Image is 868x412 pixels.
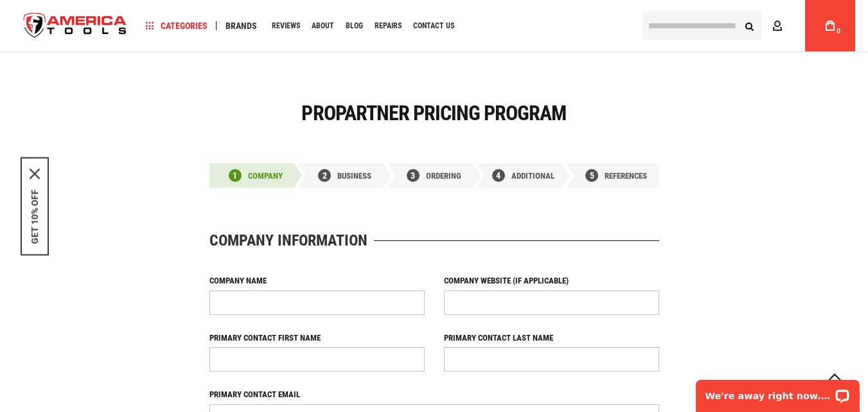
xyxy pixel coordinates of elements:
span: Primary Contact Last Name [444,333,553,343]
span: 1 [233,171,237,180]
span: Company Name [209,276,267,285]
span: Company Information [209,233,368,248]
svg: close icon [30,168,40,179]
span: References [605,171,647,181]
a: About [306,17,340,35]
a: Brands [220,17,263,35]
span: Company Website (if applicable) [444,276,569,285]
button: Search [737,13,761,38]
span: 0 [837,28,840,35]
a: Reviews [266,17,306,35]
span: Primary Contact First Name [209,333,321,343]
span: Company [248,171,283,181]
span: Contact Us [413,22,454,30]
a: Blog [340,17,369,35]
a: Contact Us [407,17,460,35]
span: Reviews [272,22,300,30]
span: 2 [323,171,327,180]
span: Primary Contact Email [209,390,300,399]
span: Repairs [375,22,402,30]
span: Ordering [426,171,461,181]
span: Brands [226,21,257,30]
a: store logo [13,2,137,50]
a: Categories [140,17,213,35]
span: About [312,22,334,30]
iframe: LiveChat chat widget [687,372,868,412]
span: Categories [146,21,208,30]
span: 3 [411,171,415,180]
span: Business [337,171,371,181]
img: America Tools [13,2,137,50]
button: GET 10% OFF [30,189,40,244]
span: Additional [511,171,554,181]
button: Close [30,168,40,179]
span: 5 [590,171,594,180]
span: 4 [496,171,500,180]
span: ProPartner Pricing Program [301,101,566,125]
span: Blog [346,22,363,30]
a: Repairs [369,17,407,35]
